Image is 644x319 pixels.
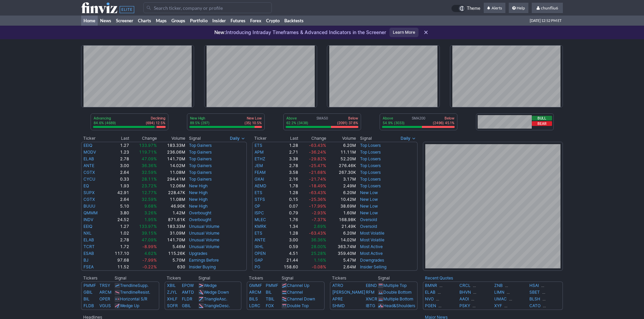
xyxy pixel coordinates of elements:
[214,29,226,35] span: New:
[157,156,186,162] td: 141.70M
[266,283,278,288] a: PMMF
[309,143,326,148] span: -63.43%
[157,142,186,149] td: 183.33M
[190,116,210,121] p: New High
[286,121,308,125] p: 62.2% (3438)
[360,143,381,148] a: Top Losers
[327,183,356,189] td: 2.49M
[433,116,454,121] p: Below
[459,296,469,302] a: AAOI
[327,135,356,142] th: Volume
[142,190,157,195] span: 12.77%
[309,177,326,182] span: -21.74%
[106,243,129,250] td: 1.72
[157,203,186,210] td: 46.90K
[366,283,377,288] a: EBND
[169,16,188,26] a: Groups
[366,296,377,301] a: XNCR
[189,170,212,175] a: Top Gainers
[312,210,326,215] span: -2.93%
[120,296,147,301] a: Horizontal S/R
[189,177,212,182] a: Top Gainers
[255,163,263,168] a: JEM
[360,251,383,256] a: Most Active
[287,283,309,288] a: Channel Up
[84,258,89,263] a: BJ
[144,204,157,209] span: 9.68%
[157,135,186,142] th: Volume
[167,296,177,301] a: XHLF
[249,296,258,301] a: BILS
[252,135,275,142] th: Ticker
[157,223,186,230] td: 183.33M
[360,210,378,215] a: New Low
[142,177,157,182] span: 28.11%
[459,282,471,289] a: CRCL
[360,183,381,188] a: Top Losers
[142,156,157,161] span: 47.09%
[120,283,138,288] span: Trendline
[275,183,299,189] td: 1.78
[106,203,129,210] td: 5.10
[244,121,262,125] p: (35) 10.5%
[219,296,227,301] span: Asc.
[532,116,552,121] button: Bull
[189,136,201,141] span: Signal
[299,135,327,142] th: Change
[327,156,356,162] td: 52.20M
[287,290,303,295] a: Channel
[182,290,194,295] a: AMTD
[139,224,157,229] span: 133.97%
[327,142,356,149] td: 6.20M
[106,230,129,237] td: 1.02
[360,231,384,236] a: Most Volatile
[255,244,264,249] a: IXHL
[311,237,326,242] span: 36.36%
[360,156,381,161] a: Top Losers
[204,290,229,295] a: Wedge Down
[275,196,299,203] td: 0.15
[167,303,178,308] a: SOFR
[360,224,377,229] a: Oversold
[143,2,272,13] input: Search
[94,116,116,121] p: Advancing
[189,183,208,188] a: New High
[433,121,454,125] p: (2496) 45.1%
[366,290,375,295] a: RFM
[467,5,480,12] span: Theme
[382,116,455,126] div: SMA200
[275,223,299,230] td: 1.34
[249,283,262,288] a: GMMF
[327,176,356,183] td: 3.17M
[255,183,266,188] a: AEMD
[182,296,192,301] a: FLDR
[157,216,186,223] td: 871.61K
[81,16,98,26] a: Home
[360,197,378,202] a: New Low
[106,176,129,183] td: 0.33
[484,3,505,14] a: Alerts
[190,121,210,125] p: 89.5% (297)
[139,150,157,155] span: 119.71%
[309,190,326,195] span: -63.43%
[309,156,326,161] span: -29.82%
[337,121,358,125] p: (2091) 37.8%
[275,176,299,183] td: 2.16
[142,231,157,236] span: 39.15%
[459,289,471,296] a: BHVN
[459,302,470,309] a: PSKY
[532,121,552,126] button: Bear
[120,303,139,308] a: Wedge Up
[309,231,326,236] span: -63.43%
[84,210,98,215] a: QMMM
[84,296,90,301] a: BIL
[189,224,219,229] a: Unusual Volume
[84,290,93,295] a: GBIL
[188,16,210,26] a: Portfolio
[327,203,356,210] td: 38.69M
[157,196,186,203] td: 11.08M
[425,275,453,281] a: Recent Quotes
[541,5,558,10] span: chunfliu6
[275,243,299,250] td: 0.59
[255,237,265,242] a: ANTE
